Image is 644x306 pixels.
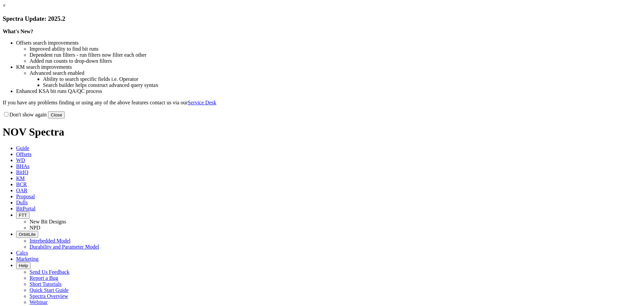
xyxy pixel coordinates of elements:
[16,163,30,169] span: BHAs
[3,100,641,106] p: If you have any problems finding or using any of the above features contact us via our
[43,82,641,88] li: Search builder helps construct advanced query syntax
[16,175,25,181] span: KM
[16,157,25,163] span: WD
[3,15,641,22] h3: Spectra Update: 2025.2
[16,145,29,151] span: Guide
[30,293,68,299] a: Spectra Overview
[30,281,62,287] a: Short Tutorials
[16,194,35,199] span: Proposal
[30,238,70,244] a: Interbedded Model
[16,64,641,70] li: KM search improvements
[4,112,8,116] input: Don't show again
[48,111,65,118] button: Close
[16,206,36,211] span: BitPortal
[16,182,27,187] span: BCR
[16,169,28,175] span: BitIQ
[3,3,6,8] a: ×
[16,88,641,94] li: Enhanced KSA bit runs QA/QC process
[16,250,28,256] span: Calcs
[16,188,28,193] span: OAR
[3,126,641,138] h1: NOV Spectra
[19,232,36,237] span: OrbitLite
[30,287,68,293] a: Quick Start Guide
[3,112,47,117] label: Don't show again
[3,29,33,34] strong: What's New?
[30,46,641,52] li: Improved ability to find bit runs
[19,213,27,218] span: FTT
[16,256,39,262] span: Marketing
[30,58,641,64] li: Added run counts to drop-down filters
[16,40,641,46] li: Offsets search improvements
[16,151,32,157] span: Offsets
[30,225,40,231] a: NPD
[30,244,99,250] a: Durability and Parameter Model
[30,269,69,275] a: Send Us Feedback
[30,275,58,281] a: Report a Bug
[19,263,28,268] span: Help
[43,76,641,82] li: Ability to search specific fields i.e. Operator
[30,299,48,305] a: Webinar
[30,219,66,224] a: New Bit Designs
[30,70,641,76] li: Advanced search enabled
[188,100,216,105] a: Service Desk
[16,200,28,205] span: Dulls
[30,52,641,58] li: Dependent run filters - run filters now filter each other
